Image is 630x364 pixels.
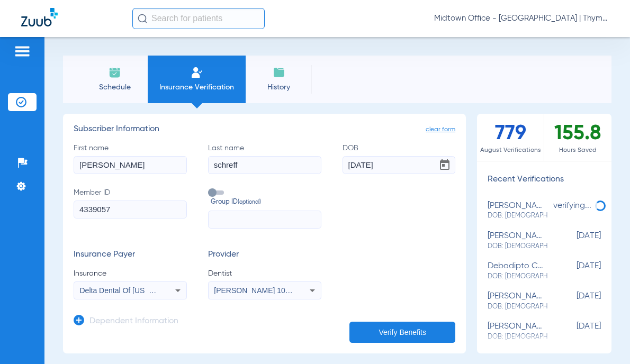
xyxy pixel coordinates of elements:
[477,175,611,185] h3: Recent Verifications
[434,154,455,176] button: Open calendar
[214,286,318,295] span: [PERSON_NAME] 1063790152
[211,198,321,207] span: Group ID
[74,187,187,229] label: Member ID
[577,313,630,364] iframe: Chat Widget
[74,201,187,219] input: Member ID
[254,82,304,93] span: History
[488,231,548,251] div: [PERSON_NAME] le
[208,143,321,174] label: Last name
[426,124,455,135] span: clear form
[74,250,187,260] h3: Insurance Payer
[74,268,187,279] span: Insurance
[488,261,548,281] div: debodipto chaudhuri
[74,143,187,174] label: First name
[548,322,601,341] span: [DATE]
[434,13,609,24] span: Midtown Office - [GEOGRAPHIC_DATA] | Thyme Dental Care
[80,286,174,295] span: Delta Dental Of [US_STATE]
[548,231,601,251] span: [DATE]
[548,292,601,311] span: [DATE]
[89,82,140,93] span: Schedule
[208,156,321,174] input: Last name
[109,66,121,79] img: Schedule
[191,66,203,79] img: Manual Insurance Verification
[544,145,611,156] span: Hours Saved
[238,198,261,207] small: (optional)
[343,143,456,174] label: DOB
[208,268,321,279] span: Dentist
[477,114,544,161] div: 779
[343,156,456,174] input: DOBOpen calendar
[488,292,548,311] div: [PERSON_NAME]
[74,124,455,135] h3: Subscriber Information
[544,114,611,161] div: 155.8
[138,14,147,23] img: Search Icon
[488,302,548,312] span: DOB: [DEMOGRAPHIC_DATA]
[488,201,548,221] div: [PERSON_NAME]
[273,66,285,79] img: History
[21,8,58,26] img: Zuub Logo
[132,8,265,29] input: Search for patients
[156,82,238,93] span: Insurance Verification
[208,250,321,260] h3: Provider
[488,242,548,251] span: DOB: [DEMOGRAPHIC_DATA]
[74,156,187,174] input: First name
[548,261,601,281] span: [DATE]
[477,145,544,156] span: August Verifications
[488,211,548,221] span: DOB: [DEMOGRAPHIC_DATA]
[14,45,31,58] img: hamburger-icon
[349,322,455,343] button: Verify Benefits
[89,316,178,327] h3: Dependent Information
[553,202,591,210] span: verifying...
[488,272,548,281] span: DOB: [DEMOGRAPHIC_DATA]
[488,322,548,341] div: [PERSON_NAME]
